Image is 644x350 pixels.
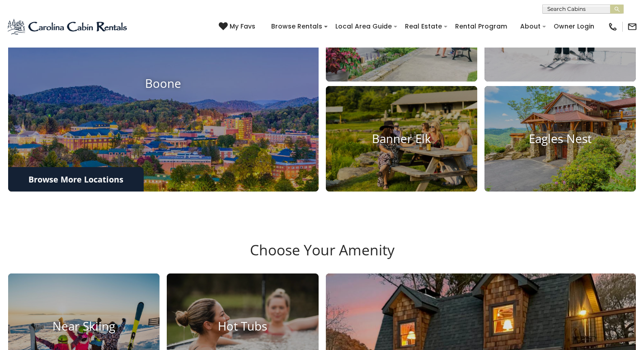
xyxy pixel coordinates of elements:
a: About [516,19,545,34]
a: Owner Login [549,19,599,34]
h4: Eagles Nest [484,132,636,146]
a: Local Area Guide [331,19,396,34]
a: Rental Program [451,19,512,34]
a: Eagles Nest [484,86,636,192]
h4: Near Skiing [8,319,160,333]
img: mail-regular-black.png [627,22,637,32]
h4: Banner Elk [326,132,477,146]
h3: Choose Your Amenity [7,241,637,273]
h4: Boone [8,77,319,91]
h4: Hot Tubs [167,319,318,333]
img: phone-regular-black.png [608,22,618,32]
a: Real Estate [400,19,447,34]
span: My Favs [230,22,255,31]
a: Browse More Locations [8,167,144,192]
a: My Favs [219,22,258,32]
a: Banner Elk [326,86,477,192]
img: Blue-2.png [7,18,129,36]
a: Browse Rentals [267,19,327,34]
